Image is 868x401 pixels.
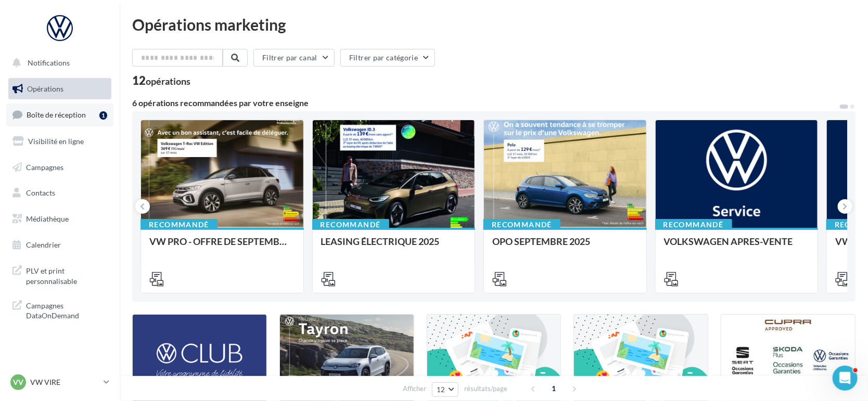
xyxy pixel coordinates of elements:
[27,110,86,119] span: Boîte de réception
[6,234,113,256] a: Calendrier
[483,219,560,230] div: Recommandé
[6,208,113,230] a: Médiathèque
[437,385,445,394] span: 12
[253,49,335,67] button: Filtrer par canal
[27,84,63,93] span: Opérations
[6,52,109,74] button: Notifications
[6,260,113,290] a: PLV et print personnalisable
[833,366,858,391] iframe: Intercom live chat
[464,384,507,394] span: résultats/page
[26,240,61,249] span: Calendrier
[26,214,69,223] span: Médiathèque
[8,372,111,392] a: VV VW VIRE
[6,294,113,325] a: Campagnes DataOnDemand
[6,182,113,204] a: Contacts
[664,236,810,257] div: VOLKSWAGEN APRES-VENTE
[132,99,839,107] div: 6 opérations recommandées par votre enseigne
[28,137,84,146] span: Visibilité en ligne
[340,49,435,67] button: Filtrer par catégorie
[432,382,458,397] button: 12
[149,236,295,257] div: VW PRO - OFFRE DE SEPTEMBRE 25
[6,78,113,100] a: Opérations
[321,236,467,257] div: LEASING ÉLECTRIQUE 2025
[403,384,426,394] span: Afficher
[655,219,732,230] div: Recommandé
[99,111,107,120] div: 1
[13,377,23,387] span: VV
[6,157,113,178] a: Campagnes
[312,219,389,230] div: Recommandé
[141,219,218,230] div: Recommandé
[132,17,856,32] div: Opérations marketing
[146,76,190,86] div: opérations
[30,377,99,387] p: VW VIRE
[6,104,113,126] a: Boîte de réception1
[28,58,70,67] span: Notifications
[26,188,55,197] span: Contacts
[492,236,638,257] div: OPO SEPTEMBRE 2025
[546,380,563,397] span: 1
[6,131,113,152] a: Visibilité en ligne
[132,75,190,86] div: 12
[26,264,107,286] span: PLV et print personnalisable
[26,299,107,321] span: Campagnes DataOnDemand
[26,162,63,171] span: Campagnes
